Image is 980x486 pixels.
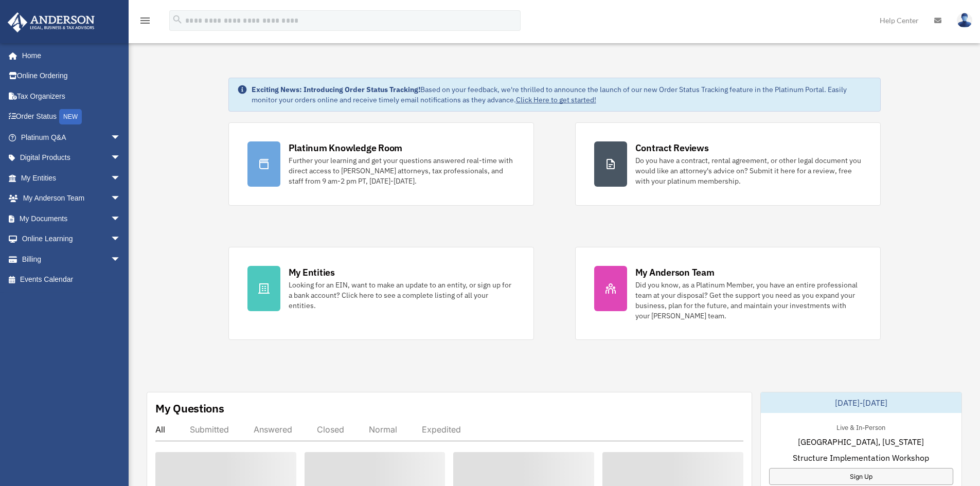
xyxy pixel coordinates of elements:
[635,266,715,279] div: My Anderson Team
[155,424,165,435] div: All
[111,229,131,250] span: arrow_drop_down
[575,247,881,340] a: My Anderson Team Did you know, as a Platinum Member, you have an entire professional team at your...
[111,249,131,270] span: arrow_drop_down
[7,188,136,209] a: My Anderson Teamarrow_drop_down
[761,392,961,413] div: [DATE]-[DATE]
[516,95,596,104] a: Click Here to get started!
[635,141,709,154] div: Contract Reviews
[139,18,151,27] a: menu
[828,421,894,432] div: Live & In-Person
[793,452,929,464] span: Structure Implementation Workshop
[798,436,924,448] span: [GEOGRAPHIC_DATA], [US_STATE]
[172,14,183,25] i: search
[289,155,515,186] div: Further your learning and get your questions answered real-time with direct access to [PERSON_NAM...
[7,127,136,148] a: Platinum Q&Aarrow_drop_down
[254,424,292,435] div: Answered
[111,148,131,169] span: arrow_drop_down
[289,141,403,154] div: Platinum Knowledge Room
[5,12,98,32] img: Anderson Advisors Platinum Portal
[289,266,335,279] div: My Entities
[252,84,872,105] div: Based on your feedback, we're thrilled to announce the launch of our new Order Status Tracking fe...
[289,280,515,311] div: Looking for an EIN, want to make an update to an entity, or sign up for a bank account? Click her...
[7,168,136,188] a: My Entitiesarrow_drop_down
[769,468,953,485] a: Sign Up
[7,86,136,106] a: Tax Organizers
[7,45,131,66] a: Home
[575,122,881,206] a: Contract Reviews Do you have a contract, rental agreement, or other legal document you would like...
[635,155,862,186] div: Do you have a contract, rental agreement, or other legal document you would like an attorney's ad...
[7,148,136,168] a: Digital Productsarrow_drop_down
[422,424,461,435] div: Expedited
[7,249,136,269] a: Billingarrow_drop_down
[59,109,82,124] div: NEW
[7,269,136,290] a: Events Calendar
[111,188,131,209] span: arrow_drop_down
[635,280,862,321] div: Did you know, as a Platinum Member, you have an entire professional team at your disposal? Get th...
[228,247,534,340] a: My Entities Looking for an EIN, want to make an update to an entity, or sign up for a bank accoun...
[7,66,136,86] a: Online Ordering
[7,208,136,229] a: My Documentsarrow_drop_down
[957,13,972,28] img: User Pic
[111,127,131,148] span: arrow_drop_down
[317,424,344,435] div: Closed
[7,229,136,249] a: Online Learningarrow_drop_down
[252,85,420,94] strong: Exciting News: Introducing Order Status Tracking!
[111,168,131,189] span: arrow_drop_down
[139,14,151,27] i: menu
[369,424,397,435] div: Normal
[111,208,131,229] span: arrow_drop_down
[190,424,229,435] div: Submitted
[7,106,136,128] a: Order StatusNEW
[228,122,534,206] a: Platinum Knowledge Room Further your learning and get your questions answered real-time with dire...
[155,401,224,416] div: My Questions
